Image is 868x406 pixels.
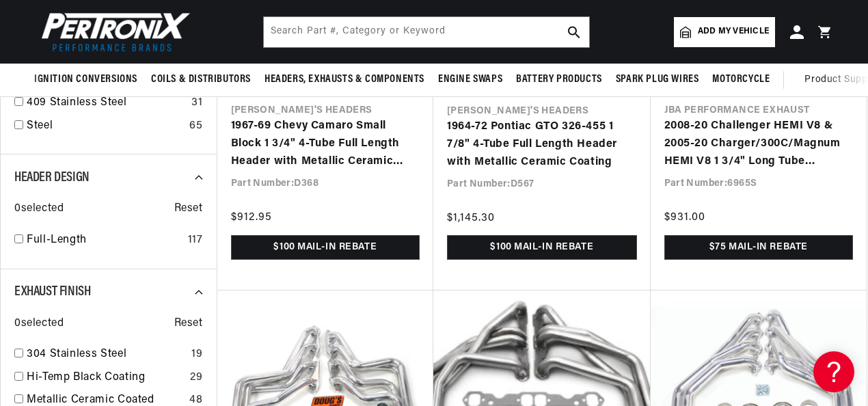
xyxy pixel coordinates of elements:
[27,232,182,249] a: Full-Length
[14,285,90,299] span: Exhaust Finish
[14,171,90,185] span: Header Design
[698,25,769,38] span: Add my vehicle
[516,72,602,87] span: Battery Products
[34,8,191,55] img: Pertronix
[151,72,251,87] span: Coils & Distributors
[191,346,202,364] div: 19
[191,94,202,112] div: 31
[144,64,258,96] summary: Coils & Distributors
[431,64,509,96] summary: Engine Swaps
[438,72,502,87] span: Engine Swaps
[174,200,203,218] span: Reset
[14,315,64,333] span: 0 selected
[674,17,775,47] a: Add my vehicle
[27,369,185,387] a: Hi-Temp Black Coating
[447,118,637,171] a: 1964-72 Pontiac GTO 326-455 1 7/8" 4-Tube Full Length Header with Metallic Ceramic Coating
[27,94,186,112] a: 409 Stainless Steel
[509,64,609,96] summary: Battery Products
[190,369,202,387] div: 29
[174,315,203,333] span: Reset
[14,200,64,218] span: 0 selected
[664,118,854,170] a: 2008-20 Challenger HEMI V8 & 2005-20 Charger/300C/Magnum HEMI V8 1 3/4" Long Tube Stainless Steel...
[609,64,706,96] summary: Spark Plug Wires
[27,346,186,364] a: 304 Stainless Steel
[559,17,589,47] button: search button
[34,72,137,87] span: Ignition Conversions
[712,72,770,87] span: Motorcycle
[188,232,203,249] div: 117
[34,64,144,96] summary: Ignition Conversions
[265,72,424,87] span: Headers, Exhausts & Components
[258,64,431,96] summary: Headers, Exhausts & Components
[616,72,699,87] span: Spark Plug Wires
[264,17,589,47] input: Search Part #, Category or Keyword
[27,118,184,135] a: Steel
[189,118,202,135] div: 65
[231,118,420,170] a: 1967-69 Chevy Camaro Small Block 1 3/4" 4-Tube Full Length Header with Metallic Ceramic Coating
[705,64,776,96] summary: Motorcycle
